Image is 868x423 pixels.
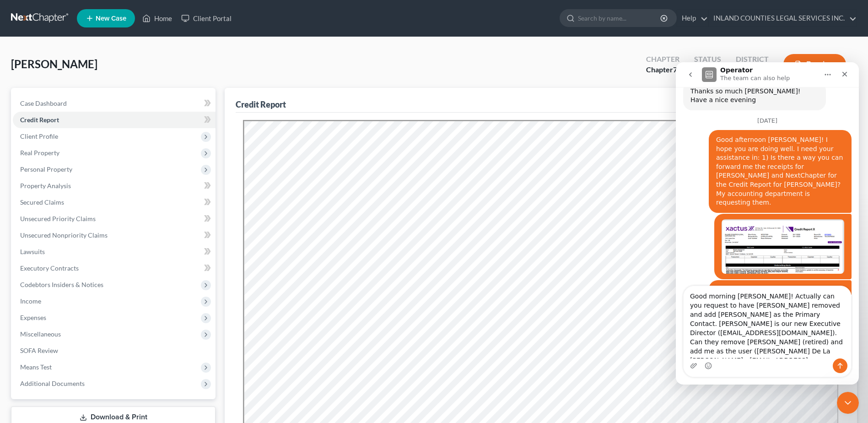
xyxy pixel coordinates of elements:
iframe: Intercom live chat [676,62,859,385]
span: Expenses [20,314,46,321]
div: Chapter [646,54,679,65]
div: Credit Report [236,99,286,110]
a: Credit Report [13,112,216,128]
a: Executory Contracts [13,260,216,277]
iframe: Intercom live chat [837,392,859,414]
span: SOFA Review [20,347,58,354]
a: Home [138,10,177,27]
a: Property Analysis [13,178,216,194]
button: Preview [783,54,846,75]
span: 7 [673,65,677,74]
span: Credit Report [20,116,59,124]
span: Secured Claims [20,198,64,206]
span: Codebtors Insiders & Notices [20,281,103,288]
a: Help [677,10,708,27]
span: Real Property [20,149,59,157]
span: Lawsuits [20,248,45,255]
span: Executory Contracts [20,264,79,272]
input: Search by name... [578,10,662,27]
span: Means Test [20,363,52,371]
a: Secured Claims [13,194,216,211]
span: Unsecured Nonpriority Claims [20,231,108,239]
a: Lawsuits [13,244,216,260]
span: [PERSON_NAME] [11,57,97,70]
span: Case Dashboard [20,99,67,107]
div: District [736,54,769,65]
a: Unsecured Nonpriority Claims [13,227,216,244]
a: INLAND COUNTIES LEGAL SERVICES INC. [709,10,857,27]
span: Unsecured Priority Claims [20,215,96,222]
a: Case Dashboard [13,95,216,112]
div: Chapter [646,65,679,75]
span: Income [20,297,41,305]
div: Status [694,54,721,65]
a: Unsecured Priority Claims [13,211,216,227]
span: Client Profile [20,132,58,140]
a: Client Portal [177,10,236,27]
span: Additional Documents [20,380,85,387]
span: New Case [96,15,126,22]
span: Property Analysis [20,182,71,190]
a: SOFA Review [13,342,216,359]
span: Miscellaneous [20,330,61,338]
span: Personal Property [20,165,72,173]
